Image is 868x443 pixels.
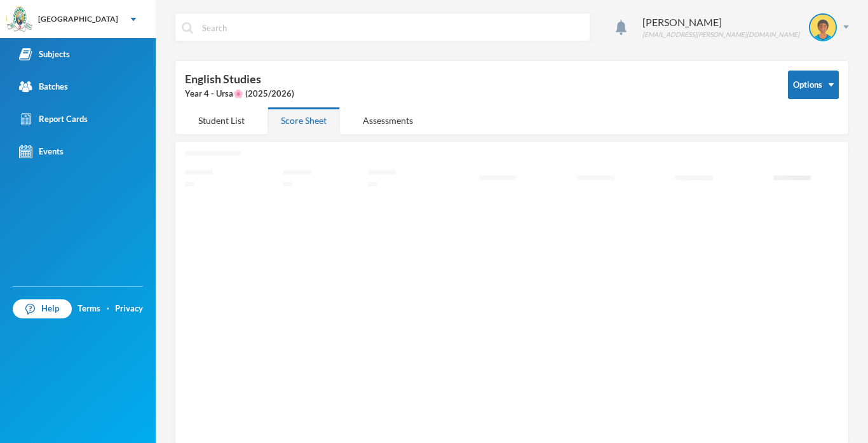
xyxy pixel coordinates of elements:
[642,15,799,30] div: [PERSON_NAME]
[788,71,839,99] button: Options
[107,303,109,315] div: ·
[19,80,68,93] div: Batches
[19,48,70,61] div: Subjects
[201,13,583,42] input: Search
[78,303,100,315] a: Terms
[13,299,72,318] a: Help
[185,88,769,100] div: Year 4 - Ursa🌸 (2025/2026)
[349,107,426,134] div: Assessments
[810,15,836,40] img: STUDENT
[19,112,88,126] div: Report Cards
[38,13,118,25] div: [GEOGRAPHIC_DATA]
[185,71,769,100] div: English Studies
[182,22,193,34] img: search
[642,30,799,39] div: [EMAIL_ADDRESS][PERSON_NAME][DOMAIN_NAME]
[185,107,258,134] div: Student List
[115,303,143,315] a: Privacy
[7,7,32,32] img: logo
[268,107,340,134] div: Score Sheet
[185,151,839,432] svg: Loading interface...
[19,145,64,158] div: Events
